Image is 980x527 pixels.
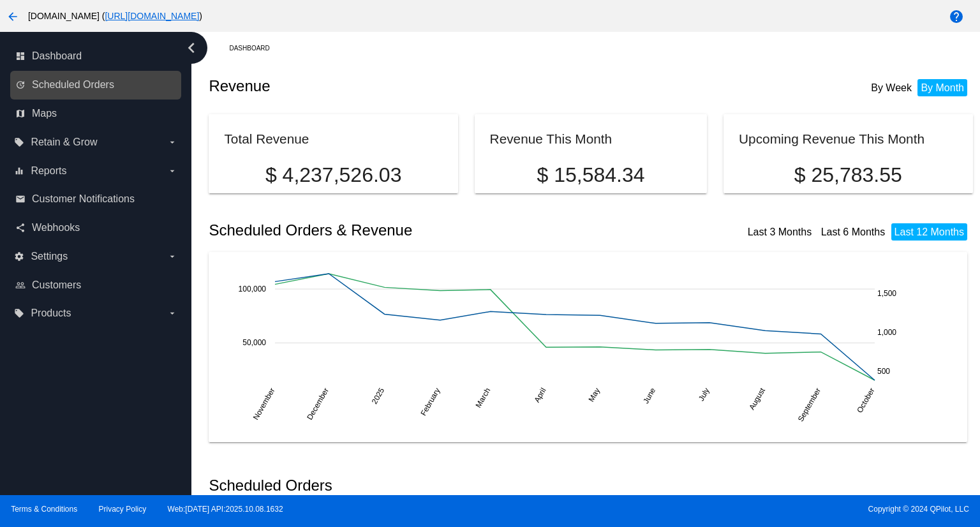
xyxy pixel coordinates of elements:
i: dashboard [15,51,26,61]
a: people_outline Customers [15,275,177,295]
p: $ 15,584.34 [490,163,692,187]
text: March [474,386,493,409]
li: By Month [917,79,967,96]
a: Terms & Conditions [11,505,77,514]
i: local_offer [14,308,24,318]
text: 50,000 [243,338,267,347]
text: 100,000 [239,284,267,293]
h2: Revenue [209,77,591,95]
a: map Maps [15,103,177,124]
text: November [251,386,277,421]
mat-icon: help [949,9,964,24]
text: September [796,386,822,423]
i: chevron_left [181,38,202,58]
i: people_outline [15,280,26,290]
i: equalizer [14,166,24,176]
a: Web:[DATE] API:2025.10.08.1632 [168,505,283,514]
i: share [15,223,26,233]
text: 1,000 [877,328,896,337]
text: May [587,386,602,403]
i: arrow_drop_down [167,308,177,318]
a: Dashboard [229,38,281,58]
i: local_offer [14,137,24,147]
h2: Upcoming Revenue This Month [739,131,924,146]
a: Last 12 Months [895,226,964,237]
h2: Scheduled Orders & Revenue [209,221,591,239]
h2: Scheduled Orders [209,477,591,494]
h2: Revenue This Month [490,131,612,146]
span: Reports [31,165,66,177]
a: update Scheduled Orders [15,75,177,95]
p: $ 4,237,526.03 [224,163,442,187]
i: arrow_drop_down [167,137,177,147]
text: July [697,386,711,402]
i: map [15,108,26,119]
a: Last 6 Months [821,226,886,237]
text: February [419,386,442,417]
span: Customers [32,279,81,291]
a: email Customer Notifications [15,189,177,209]
a: [URL][DOMAIN_NAME] [105,11,199,21]
text: 500 [877,366,890,375]
mat-icon: arrow_back [5,9,20,24]
span: Maps [32,108,57,119]
li: By Week [868,79,915,96]
text: 2025 [370,386,387,405]
i: email [15,194,26,204]
text: December [306,386,331,421]
text: 1,500 [877,289,896,298]
a: dashboard Dashboard [15,46,177,66]
i: arrow_drop_down [167,251,177,262]
a: share Webhooks [15,218,177,238]
text: April [533,386,548,404]
i: settings [14,251,24,262]
span: [DOMAIN_NAME] ( ) [28,11,202,21]
text: October [856,386,877,414]
span: Settings [31,251,68,262]
i: arrow_drop_down [167,166,177,176]
span: Products [31,308,71,319]
span: Dashboard [32,50,82,62]
h2: Total Revenue [224,131,309,146]
p: $ 25,783.55 [739,163,957,187]
i: update [15,80,26,90]
a: Last 3 Months [748,226,812,237]
text: June [642,386,658,405]
span: Copyright © 2024 QPilot, LLC [501,505,969,514]
span: Customer Notifications [32,193,135,205]
a: Privacy Policy [99,505,147,514]
text: August [748,386,768,412]
span: Retain & Grow [31,137,97,148]
span: Scheduled Orders [32,79,114,91]
span: Webhooks [32,222,80,234]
